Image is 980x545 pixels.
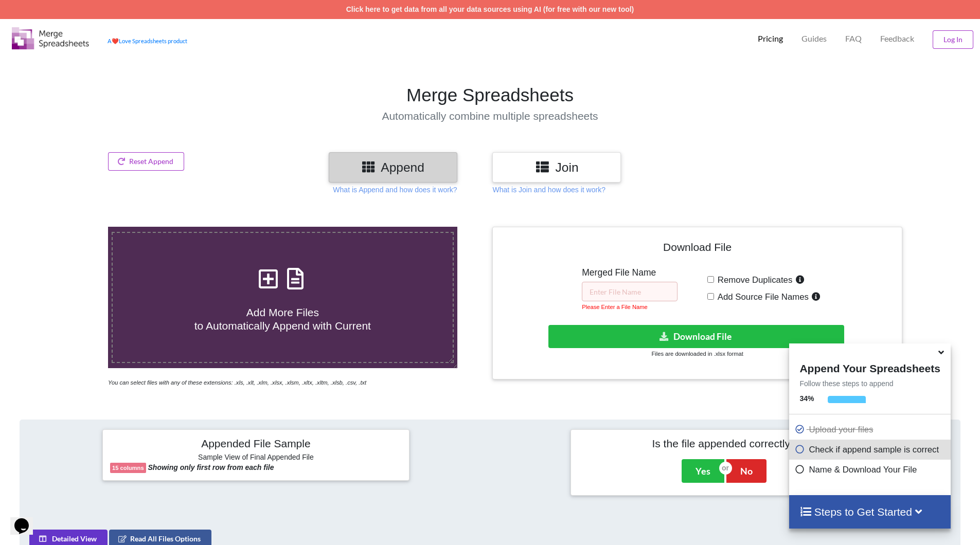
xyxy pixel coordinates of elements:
span: Feedback [880,34,914,43]
a: Click here to get data from all your data sources using AI (for free with our new tool) [346,5,634,13]
b: Showing only first row from each file [148,463,274,471]
b: 34 % [799,394,814,403]
button: Download File [548,325,844,348]
h4: Appended File Sample [110,437,402,451]
h4: Append Your Spreadsheets [789,359,950,375]
h6: Sample View of Final Appended File [110,453,402,463]
a: AheartLove Spreadsheets product [108,38,187,44]
h4: Steps to Get Started [799,505,940,518]
h3: Join [500,160,613,175]
p: Guides [801,33,827,44]
h4: Download File [500,234,894,264]
span: Add Source File Names [714,292,809,302]
h5: Merged File Name [582,267,678,278]
h4: Is the file appended correctly? [578,437,870,450]
span: Add More Files to Automatically Append with Current [194,306,371,331]
p: Pricing [758,33,783,44]
p: What is Append and how does it work? [333,185,457,195]
p: Check if append sample is correct [794,443,948,456]
input: Enter File Name [582,282,678,301]
iframe: chat widget [10,504,43,535]
span: Remove Duplicates [714,275,793,285]
span: heart [112,38,119,44]
button: Log In [933,30,973,49]
small: Files are downloaded in .xlsx format [651,351,743,357]
img: Logo.png [12,27,89,49]
p: Name & Download Your File [794,463,948,476]
p: What is Join and how does it work? [492,185,605,195]
h3: Append [336,160,450,175]
button: No [726,459,767,483]
i: You can select files with any of these extensions: .xls, .xlt, .xlm, .xlsx, .xlsm, .xltx, .xltm, ... [108,379,366,386]
button: Yes [682,459,724,483]
p: Upload your files [794,423,948,436]
b: 15 columns [112,465,144,471]
p: Follow these steps to append [789,378,950,389]
small: Please Enter a File Name [582,304,647,310]
p: FAQ [845,33,862,44]
button: Reset Append [108,152,184,171]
